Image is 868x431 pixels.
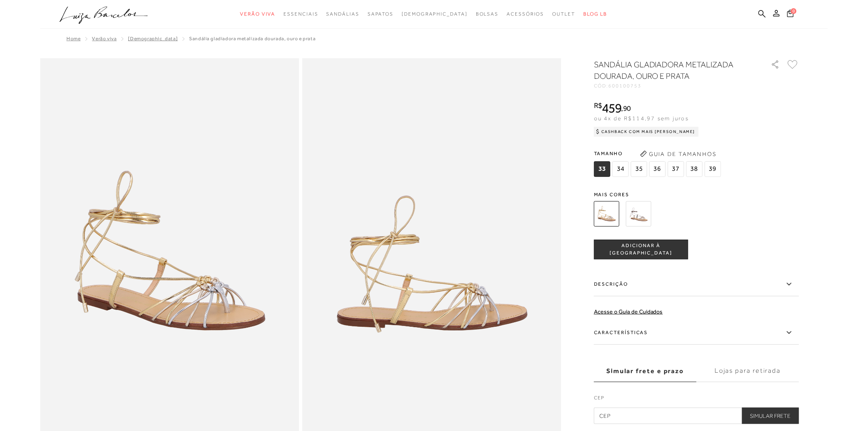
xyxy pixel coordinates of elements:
span: Sandálias [327,11,359,17]
span: 459 [602,101,621,115]
span: 33 [594,161,610,177]
button: ADICIONAR À [GEOGRAPHIC_DATA] [594,240,688,259]
button: 0 [785,9,796,20]
span: Sapatos [368,11,393,17]
span: 38 [686,161,703,177]
span: Essenciais [283,11,318,17]
span: 37 [668,161,684,177]
img: SANDÁLIA GLADIADORA METALIZADA DOURADA, OURO E PRATA [594,201,619,227]
span: Verão Viva [240,11,275,17]
a: categoryNavScreenReaderText [476,7,499,22]
i: , [621,105,631,112]
span: 34 [612,161,629,177]
span: SANDÁLIA GLADIADORA METALIZADA DOURADA, OURO E PRATA [189,36,315,41]
a: categoryNavScreenReaderText [553,7,576,22]
a: categoryNavScreenReaderText [368,7,393,22]
span: Mais cores [594,192,799,197]
label: Lojas para retirada [697,360,799,382]
label: CEP [594,394,799,406]
a: Acesse o Guia de Cuidados [594,308,663,315]
a: categoryNavScreenReaderText [507,7,544,22]
span: [DEMOGRAPHIC_DATA] [402,11,468,17]
span: 36 [649,161,666,177]
span: BLOG LB [583,11,607,17]
a: categoryNavScreenReaderText [283,7,318,22]
button: Simular Frete [742,408,799,424]
span: ADICIONAR À [GEOGRAPHIC_DATA] [594,242,688,257]
a: BLOG LB [583,7,607,22]
label: Simular frete e prazo [594,360,697,382]
a: categoryNavScreenReaderText [327,7,359,22]
span: Acessórios [507,11,544,17]
a: [DEMOGRAPHIC_DATA] [128,36,178,41]
button: Guia de Tamanhos [637,147,720,160]
label: Características [594,321,799,345]
span: Outlet [553,11,576,17]
span: 90 [623,104,631,112]
a: Verão Viva [92,36,116,41]
span: 600100753 [609,83,642,89]
input: CEP [594,408,799,424]
h1: SANDÁLIA GLADIADORA METALIZADA DOURADA, OURO E PRATA [594,59,748,82]
i: R$ [594,102,602,109]
a: noSubCategoriesText [402,7,468,22]
div: Cashback com Mais [PERSON_NAME] [594,127,699,137]
a: categoryNavScreenReaderText [240,7,275,22]
span: Tamanho [594,147,723,160]
div: CÓD: [594,83,758,88]
span: 35 [631,161,647,177]
span: ou 4x de R$114,97 sem juros [594,115,689,122]
span: 39 [705,161,721,177]
img: SANDÁLIA GLADIADORA METALIZADA PRATA, DOURADO E CHUMBO [626,201,651,227]
label: Descrição [594,273,799,296]
span: Bolsas [476,11,499,17]
a: Home [66,36,80,41]
span: 0 [791,8,797,14]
